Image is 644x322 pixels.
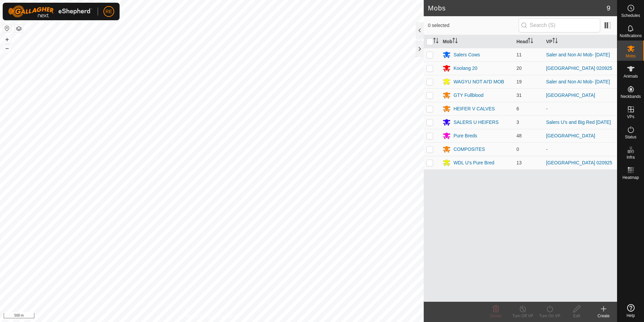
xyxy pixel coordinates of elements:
[516,106,519,111] span: 6
[519,18,600,32] input: Search (S)
[453,146,485,153] div: COMPOSITES
[543,35,617,48] th: VP
[514,35,543,48] th: Head
[546,79,610,84] a: Saler and Non AI Mob- [DATE]
[516,92,522,98] span: 31
[15,25,23,33] button: Map Layers
[105,8,112,15] span: RE
[3,24,11,32] button: Reset Map
[626,155,635,159] span: Infra
[452,39,458,44] p-sorticon: Activate to sort
[516,146,519,152] span: 0
[516,160,522,165] span: 13
[625,135,636,139] span: Status
[516,65,522,71] span: 20
[3,44,11,52] button: –
[453,51,480,58] div: Salers Cows
[552,39,558,44] p-sorticon: Activate to sort
[590,313,617,319] div: Create
[3,35,11,44] button: +
[490,314,502,318] span: Delete
[516,79,522,84] span: 19
[543,142,617,156] td: -
[546,160,612,165] a: [GEOGRAPHIC_DATA] 020925
[626,54,636,58] span: Mobs
[516,52,522,57] span: 11
[516,133,522,138] span: 48
[453,65,477,72] div: Koolang 20
[546,119,611,125] a: Salers U's and Big Red [DATE]
[8,5,92,18] img: Gallagher Logo
[509,313,536,319] div: Turn Off VP
[626,314,635,318] span: Help
[621,14,640,18] span: Schedules
[622,176,639,180] span: Heatmap
[453,159,494,166] div: WDL U's Pure Bred
[617,301,644,320] a: Help
[607,3,610,13] span: 9
[428,22,518,29] span: 0 selected
[563,313,590,319] div: Edit
[620,95,641,99] span: Neckbands
[546,133,595,138] a: [GEOGRAPHIC_DATA]
[543,102,617,115] td: -
[453,78,504,85] div: WAGYU NOT AI'D MOB
[536,313,563,319] div: Turn On VP
[623,74,638,78] span: Animals
[546,52,610,57] a: Saler and Non AI Mob- [DATE]
[453,132,477,139] div: Pure Breds
[219,313,238,319] a: Contact Us
[185,313,211,319] a: Privacy Policy
[546,92,595,98] a: [GEOGRAPHIC_DATA]
[453,105,495,112] div: HEIFER V CALVES
[516,119,519,125] span: 3
[528,39,533,44] p-sorticon: Activate to sort
[546,65,612,71] a: [GEOGRAPHIC_DATA] 020925
[627,115,634,119] span: VPs
[428,4,606,12] h2: Mobs
[440,35,514,48] th: Mob
[453,119,498,126] div: SALERS U HEIFERS
[453,92,483,99] div: GTY Fullblood
[620,34,642,38] span: Notifications
[433,39,439,44] p-sorticon: Activate to sort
